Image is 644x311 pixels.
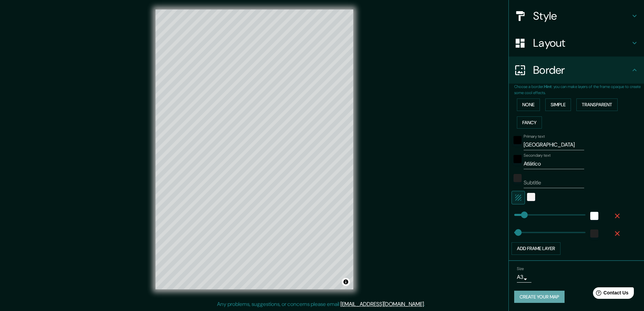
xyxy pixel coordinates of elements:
[509,2,644,29] div: Style
[517,98,540,111] button: None
[533,9,630,23] h4: Style
[576,98,618,111] button: Transparent
[426,300,427,308] div: .
[217,300,425,308] p: Any problems, suggestions, or concerns please email .
[545,98,571,111] button: Simple
[517,266,524,271] label: Size
[527,193,535,201] button: color-F6F3F3
[590,229,598,238] button: color-222222
[509,29,644,57] div: Layout
[340,301,424,308] a: [EMAIL_ADDRESS][DOMAIN_NAME]
[584,285,637,304] iframe: Help widget launcher
[544,84,552,89] b: Hint
[533,36,630,50] h4: Layout
[533,63,630,77] h4: Border
[509,57,644,84] div: Border
[514,84,644,96] p: Choose a border. : you can make layers of the frame opaque to create some cool effects.
[514,136,522,144] button: black
[517,272,531,283] div: A3
[511,242,560,255] button: Add frame layer
[514,155,522,163] button: black
[517,116,542,129] button: Fancy
[514,174,522,182] button: color-222222
[524,153,551,158] label: Secondary text
[590,212,598,220] button: white
[342,278,350,286] button: Toggle attribution
[425,300,426,308] div: .
[524,134,545,139] label: Primary text
[514,291,565,303] button: Create your map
